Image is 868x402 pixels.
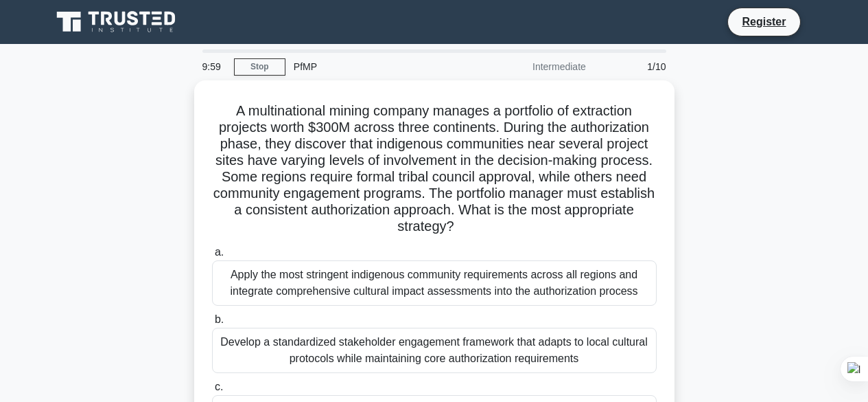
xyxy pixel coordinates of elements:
[234,58,285,76] a: Stop
[215,246,224,258] span: a.
[212,328,657,373] div: Develop a standardized stakeholder engagement framework that adapts to local cultural protocols w...
[212,260,657,306] div: Apply the most stringent indigenous community requirements across all regions and integrate compr...
[594,53,675,80] div: 1/10
[194,53,234,80] div: 9:59
[211,102,658,236] h5: A multinational mining company manages a portfolio of extraction projects worth $300M across thre...
[474,53,594,80] div: Intermediate
[215,381,223,392] span: c.
[734,13,794,30] a: Register
[285,53,474,80] div: PfMP
[215,313,224,325] span: b.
